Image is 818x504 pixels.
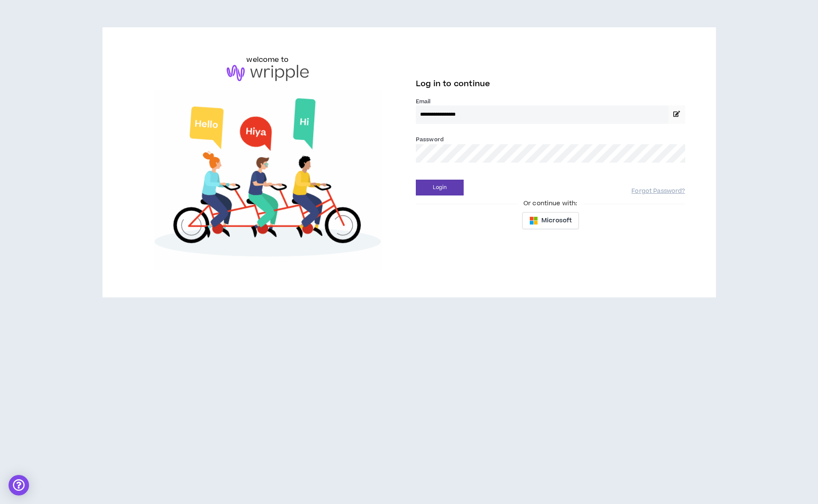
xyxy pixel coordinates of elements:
h6: welcome to [246,55,289,65]
span: Or continue with: [517,199,583,208]
span: Microsoft [541,216,572,225]
label: Email [416,98,685,105]
img: logo-brand.png [227,65,309,81]
img: Welcome to Wripple [133,90,403,270]
button: Login [416,180,464,195]
label: Password [416,136,444,143]
a: Forgot Password? [631,187,685,195]
span: Log in to continue [416,79,490,89]
div: Open Intercom Messenger [9,475,29,495]
button: Microsoft [522,212,579,229]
